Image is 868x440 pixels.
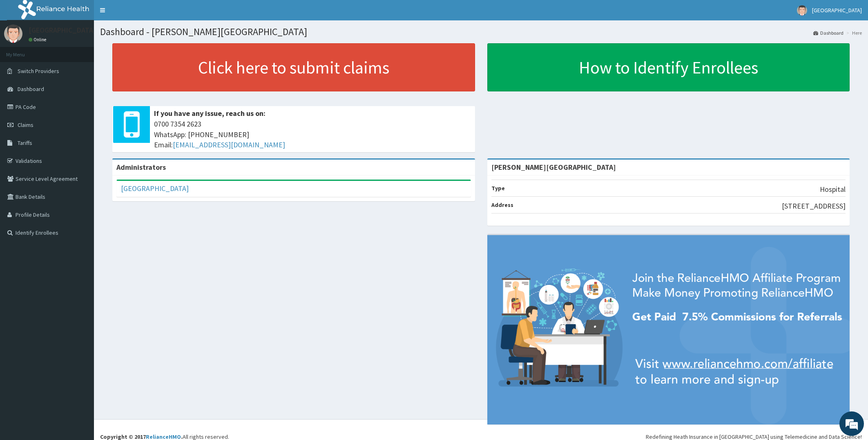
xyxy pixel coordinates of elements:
[18,139,32,147] span: Tariffs
[18,121,33,129] span: Claims
[18,85,44,93] span: Dashboard
[812,7,862,14] span: [GEOGRAPHIC_DATA]
[782,201,846,211] p: [STREET_ADDRESS]
[487,235,850,424] img: provider-team-banner.png
[491,184,505,192] b: Type
[112,43,475,91] a: Click here to submit claims
[813,29,843,36] a: Dashboard
[844,29,862,36] li: Here
[491,201,513,209] b: Address
[797,5,807,16] img: User Image
[487,43,850,91] a: How to Identify Enrollees
[100,27,862,37] h1: Dashboard - [PERSON_NAME][GEOGRAPHIC_DATA]
[121,184,189,193] a: [GEOGRAPHIC_DATA]
[18,67,59,75] span: Switch Providers
[173,140,285,149] a: [EMAIL_ADDRESS][DOMAIN_NAME]
[116,162,166,172] b: Administrators
[4,24,22,43] img: User Image
[820,184,846,195] p: Hospital
[29,37,48,42] a: Online
[154,119,471,150] span: 0700 7354 2623 WhatsApp: [PHONE_NUMBER] Email:
[491,162,616,172] strong: [PERSON_NAME][GEOGRAPHIC_DATA]
[29,27,96,34] p: [GEOGRAPHIC_DATA]
[154,109,266,118] b: If you have any issue, reach us on:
